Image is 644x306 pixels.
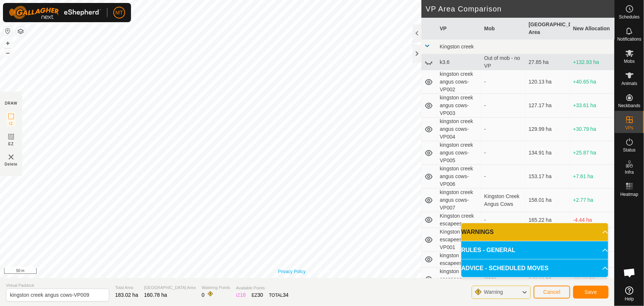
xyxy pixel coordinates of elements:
[570,118,614,141] td: +30.79 ha
[437,54,481,70] td: k3.6
[115,285,138,291] span: Total Area
[437,188,481,212] td: kingston creek angus cows-VP007
[6,282,109,289] span: Virtual Paddock
[314,268,336,275] a: Contact Us
[437,228,481,252] td: Kingston creek escapees-VP001
[481,18,526,40] th: Mob
[620,192,638,197] span: Heatmap
[461,228,494,237] span: WARNINGS
[9,6,101,19] img: Gallagher Logo
[437,94,481,118] td: kingston creek angus cows-VP003
[619,15,640,19] span: Schedules
[257,292,263,298] span: 30
[570,188,614,212] td: +2.77 ha
[484,173,523,180] div: -
[618,103,640,108] span: Neckbands
[534,286,570,299] button: Cancel
[461,246,516,255] span: RULES - GENERAL
[236,285,289,291] span: Available Points
[570,18,614,40] th: New Allocation
[115,292,138,298] span: 183.02 ha
[236,291,246,299] div: IZ
[526,70,570,94] td: 120.13 ha
[484,125,523,133] div: -
[625,297,634,301] span: Help
[9,121,13,126] span: IZ
[461,259,608,277] p-accordion-header: ADVICE - SCHEDULED MOVES
[461,223,608,241] p-accordion-header: WARNINGS
[624,59,635,64] span: Mobs
[617,37,641,41] span: Notifications
[269,291,289,299] div: TOTAL
[7,153,16,161] img: VP
[278,268,306,275] a: Privacy Policy
[623,148,636,152] span: Status
[3,27,12,35] button: Reset Map
[573,286,609,299] button: Save
[3,39,12,48] button: +
[543,289,561,295] span: Cancel
[570,54,614,70] td: +132.93 ha
[461,264,548,273] span: ADVICE - SCHEDULED MOVES
[3,48,12,57] button: –
[585,289,597,295] span: Save
[484,78,523,86] div: -
[426,4,615,13] h2: VP Area Comparison
[240,292,246,298] span: 18
[625,170,634,174] span: Infra
[283,292,289,298] span: 34
[144,292,167,298] span: 160.78 ha
[526,141,570,165] td: 134.91 ha
[437,212,481,228] td: Kingston creek escapees
[615,283,644,304] a: Help
[570,212,614,228] td: -4.44 ha
[8,141,14,147] span: EZ
[16,27,25,36] button: Map Layers
[437,165,481,188] td: kingston creek angus cows-VP006
[484,216,523,224] div: -
[570,141,614,165] td: +25.87 ha
[484,149,523,157] div: -
[484,289,503,295] span: Warning
[437,252,481,268] td: kingston escapees
[526,54,570,70] td: 27.85 ha
[437,18,481,40] th: VP
[5,161,18,167] span: Delete
[619,262,641,284] div: Open chat
[526,94,570,118] td: 127.17 ha
[484,102,523,109] div: -
[202,285,230,291] span: Watering Points
[570,94,614,118] td: +33.61 ha
[526,18,570,40] th: [GEOGRAPHIC_DATA] Area
[116,9,123,17] span: MT
[437,70,481,94] td: kingston creek angus cows-VP002
[625,126,633,130] span: VPs
[484,54,523,70] div: Out of mob - no VP
[144,285,196,291] span: [GEOGRAPHIC_DATA] Area
[526,118,570,141] td: 129.99 ha
[484,193,523,208] div: Kingston Creek Angus Cows
[570,70,614,94] td: +40.65 ha
[437,268,481,291] td: kingston escapees-VP001
[461,241,608,259] p-accordion-header: RULES - GENERAL
[621,81,637,86] span: Animals
[526,188,570,212] td: 158.01 ha
[526,165,570,188] td: 153.17 ha
[437,141,481,165] td: kingston creek angus cows-VP005
[570,165,614,188] td: +7.61 ha
[437,118,481,141] td: kingston creek angus cows-VP004
[440,44,474,50] span: Kingston creek
[252,291,263,299] div: EZ
[526,212,570,228] td: 165.22 ha
[5,101,17,106] div: DRAW
[202,292,204,298] span: 0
